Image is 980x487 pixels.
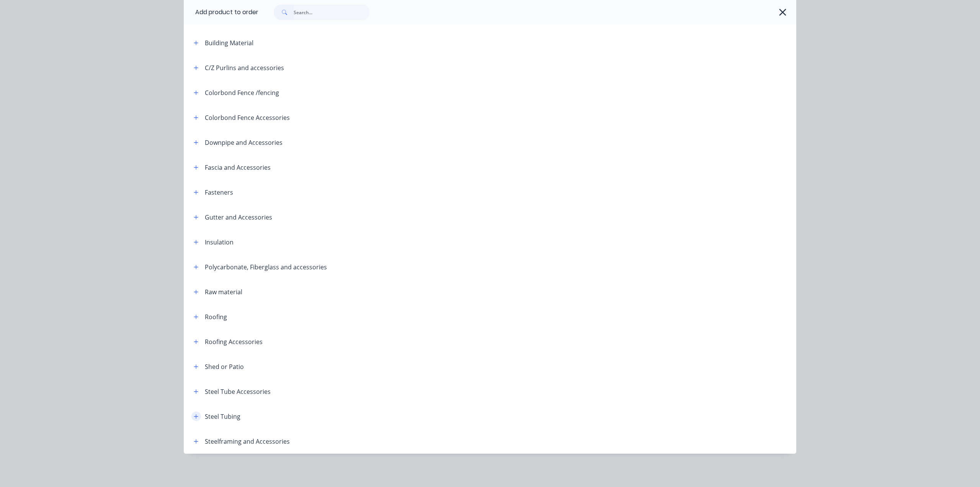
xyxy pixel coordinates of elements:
div: Fascia and Accessories [205,163,271,172]
div: Building Material [205,38,253,48]
div: Gutter and Accessories [205,213,272,222]
div: Shed or Patio [205,362,244,371]
div: Roofing Accessories [205,337,263,346]
div: Roofing [205,312,227,321]
div: Steelframing and Accessories [205,437,290,446]
div: Fasteners [205,188,233,197]
input: Search... [294,5,369,20]
div: Downpipe and Accessories [205,138,283,147]
div: Polycarbonate, Fiberglass and accessories [205,262,327,272]
div: Steel Tube Accessories [205,387,271,396]
div: Colorbond Fence /fencing [205,88,279,97]
div: Colorbond Fence Accessories [205,113,290,122]
div: C/Z Purlins and accessories [205,63,284,72]
div: Raw material [205,287,242,297]
div: Insulation [205,238,234,247]
div: Steel Tubing [205,412,240,421]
